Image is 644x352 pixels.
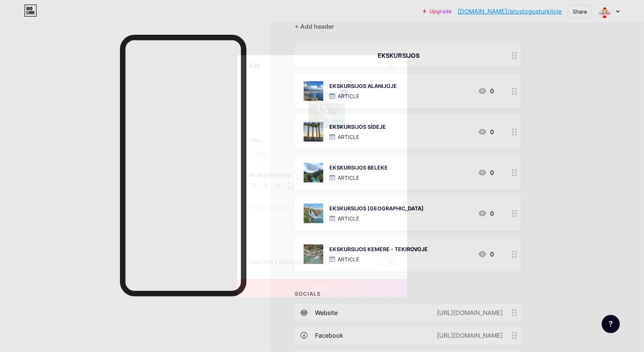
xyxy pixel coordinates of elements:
[249,137,395,144] h3: Title
[249,171,395,178] h3: Write your story
[309,92,345,128] img: link_thumbnail
[250,147,395,162] input: Title
[314,285,330,291] span: Save
[249,61,261,70] div: Edit
[249,258,317,267] div: Make this a highlighted link
[237,279,407,297] button: Save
